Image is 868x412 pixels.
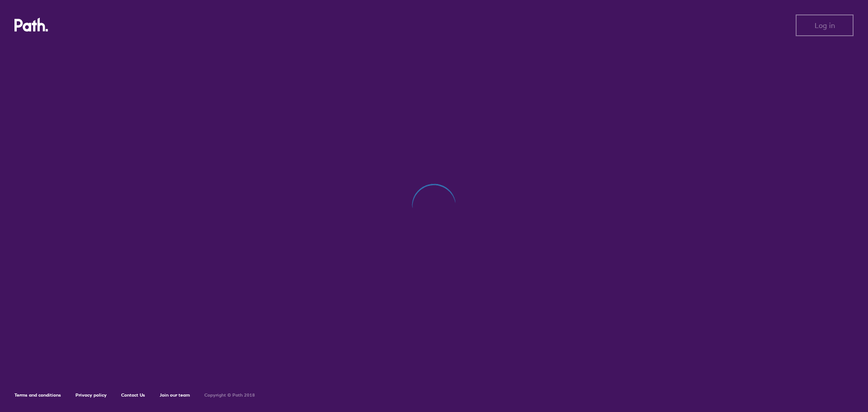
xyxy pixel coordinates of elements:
[121,392,145,398] a: Contact Us
[14,392,61,398] a: Terms and conditions
[815,21,835,29] span: Log in
[75,392,107,398] a: Privacy policy
[796,14,854,36] button: Log in
[160,392,190,398] a: Join our team
[204,393,255,398] h6: Copyright © Path 2018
